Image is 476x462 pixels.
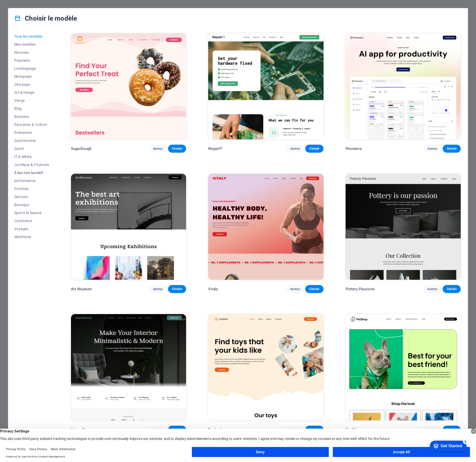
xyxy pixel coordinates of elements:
[208,33,323,139] img: RepairIT
[290,147,300,151] span: Aperçu
[14,235,49,239] span: Wireframe
[14,99,49,103] span: Vierge
[346,427,361,432] p: Pet Shop
[14,42,49,46] span: Mes modèles
[427,428,437,432] span: Aperçu
[423,426,441,434] button: Aperçu
[172,287,182,291] span: Choisir
[14,187,49,191] span: Portfolio
[14,169,49,177] button: À but non lucratif
[305,285,323,293] button: Choisir
[14,211,49,215] span: Sports et beauté
[14,48,49,56] button: Nouveau
[71,427,93,432] p: Home Decor
[14,80,49,88] button: One-page
[14,177,49,185] button: performance
[153,147,163,151] span: Aperçu
[71,146,92,151] p: SugarDough
[14,105,49,113] button: Blog
[14,50,49,54] span: Nouveau
[71,174,186,280] img: Art Museum
[447,428,457,432] span: Choisir
[208,427,221,432] p: Toyland
[14,72,49,80] button: Multipager
[14,131,49,135] span: Évènement
[37,1,42,6] div: 5
[208,287,218,292] p: Vitaly
[14,113,49,121] button: Business
[168,145,186,153] button: Choisir
[14,193,49,201] button: Services
[14,153,49,161] button: IT & Média
[443,145,461,153] button: Choisir
[208,146,222,151] p: RepairIT
[427,287,437,291] span: Aperçu
[71,33,186,139] img: SugarDough
[14,56,49,64] button: Populaire
[423,145,441,153] button: Aperçu
[172,147,182,151] span: Choisir
[290,428,300,432] span: Aperçu
[4,3,41,13] div: Get Started 5 items remaining, 0% complete
[14,121,49,129] button: Éducation & Culture
[14,171,49,175] span: À but non lucratif
[14,82,49,86] span: One-page
[423,285,441,293] button: Aperçu
[14,155,49,159] span: IT & Média
[346,314,461,420] img: Pet Shop
[14,32,49,40] button: Tous les modèles
[14,90,49,95] span: Art & Design
[443,426,461,434] button: Choisir
[346,33,461,139] img: Peoneera
[168,285,186,293] button: Choisir
[286,426,304,434] button: Aperçu
[208,314,323,420] img: Toyland
[14,195,49,199] span: Services
[14,209,49,217] button: Sports et beauté
[14,66,49,70] span: Landingpage
[168,426,186,434] button: Choisir
[14,34,49,38] span: Tous les modèles
[149,285,167,293] button: Aperçu
[14,147,49,151] span: Santé
[208,174,323,280] img: Vitaly
[14,233,49,241] button: Wireframe
[346,146,362,151] p: Peoneera
[153,428,163,432] span: Aperçu
[15,6,36,10] div: Get Started
[14,179,49,183] span: performance
[305,145,323,153] button: Choisir
[14,227,49,231] span: Voyages
[14,123,49,127] span: Éducation & Culture
[14,58,49,62] span: Populaire
[346,174,461,280] img: Pottery Passions
[14,40,49,48] button: Mes modèles
[14,107,49,111] span: Blog
[149,426,167,434] button: Aperçu
[14,163,49,167] span: Juridique & FInances
[71,314,186,420] img: Home Decor
[14,217,49,225] button: Commerce
[14,137,49,145] button: Gastronomie
[14,14,77,22] h4: Choisir le modèle
[14,74,49,78] span: Multipager
[447,287,457,291] span: Choisir
[153,287,163,291] span: Aperçu
[149,145,167,153] button: Aperçu
[290,287,300,291] span: Aperçu
[14,219,49,223] span: Commerce
[14,97,49,105] button: Vierge
[14,115,49,119] span: Business
[172,428,182,432] span: Choisir
[286,145,304,153] button: Aperçu
[427,147,437,151] span: Aperçu
[14,64,49,72] button: Landingpage
[14,225,49,233] button: Voyages
[14,139,49,143] span: Gastronomie
[309,428,319,432] span: Choisir
[71,287,92,292] p: Art Museum
[14,145,49,153] button: Santé
[346,287,375,292] p: Pottery Passions
[447,147,457,151] span: Choisir
[309,287,319,291] span: Choisir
